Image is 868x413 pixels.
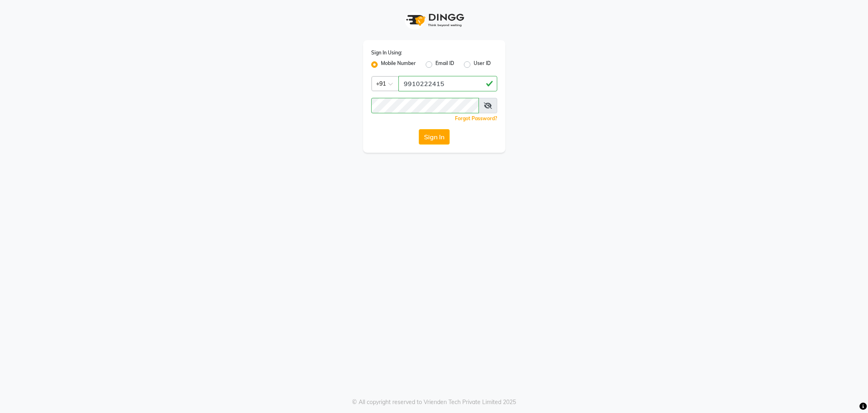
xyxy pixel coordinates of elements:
button: Sign In [419,129,450,145]
label: Sign In Using: [371,49,402,56]
label: User ID [474,60,491,69]
img: logo1.svg [402,8,467,32]
input: Username [371,98,479,113]
label: Mobile Number [381,60,416,69]
input: Username [398,76,497,91]
a: Forgot Password? [455,115,497,121]
label: Email ID [435,60,454,69]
